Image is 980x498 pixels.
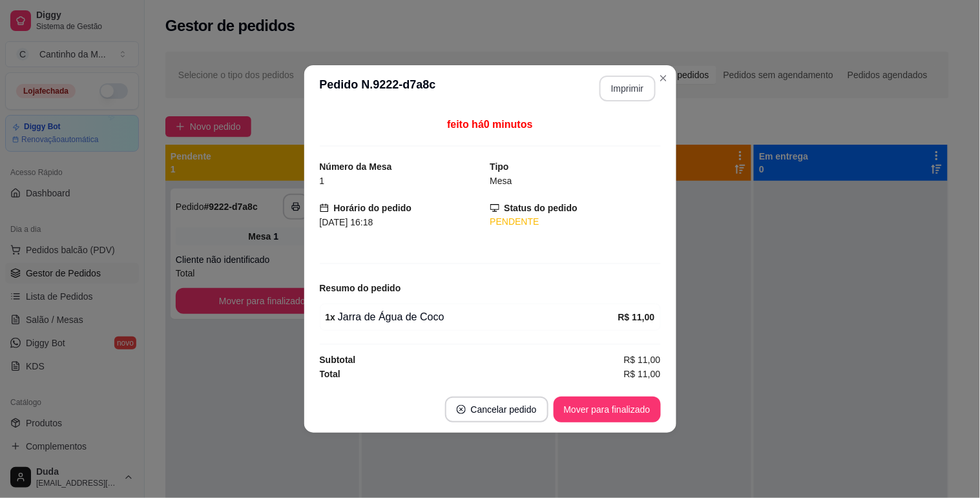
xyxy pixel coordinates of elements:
span: 1 [320,176,325,186]
strong: 1 x [326,312,336,322]
strong: Tipo [490,161,509,172]
strong: Número da Mesa [320,161,392,172]
button: Mover para finalizado [554,397,661,422]
span: close-circle [457,405,466,414]
div: Jarra de Água de Coco [326,309,618,325]
strong: R$ 11,00 [618,312,655,322]
span: R$ 11,00 [624,353,661,367]
span: desktop [490,203,499,213]
span: [DATE] 16:18 [320,217,373,227]
span: R$ 11,00 [624,367,661,381]
span: calendar [320,203,329,213]
strong: Horário do pedido [334,203,412,213]
span: Mesa [490,176,512,186]
h3: Pedido N. 9222-d7a8c [320,76,436,101]
span: feito há 0 minutos [447,119,532,130]
strong: Resumo do pedido [320,283,401,293]
button: close-circleCancelar pedido [445,397,548,422]
strong: Subtotal [320,355,356,365]
button: Close [653,68,674,88]
div: PENDENTE [490,215,661,229]
button: Imprimir [599,76,656,101]
strong: Status do pedido [505,203,578,213]
strong: Total [320,369,340,379]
